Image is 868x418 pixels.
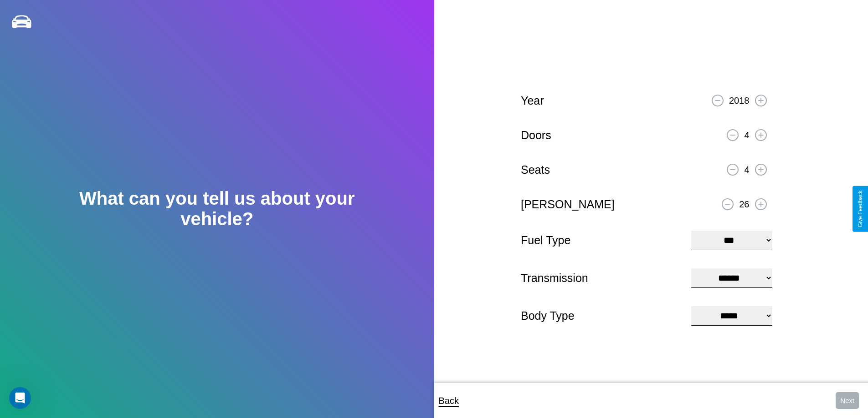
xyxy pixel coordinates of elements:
[43,188,390,229] h2: What can you tell us about your vehicle?
[521,268,682,288] p: Transmission
[521,125,551,146] p: Doors
[521,160,550,180] p: Seats
[521,306,682,326] p: Body Type
[744,161,749,178] p: 4
[521,194,615,215] p: [PERSON_NAME]
[521,91,544,111] p: Year
[729,92,750,109] p: 2018
[521,230,682,251] p: Fuel Type
[744,127,749,143] p: 4
[9,387,31,409] iframe: Intercom live chat
[439,393,459,409] p: Back
[836,392,859,409] button: Next
[857,191,863,227] div: Give Feedback
[739,196,749,212] p: 26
